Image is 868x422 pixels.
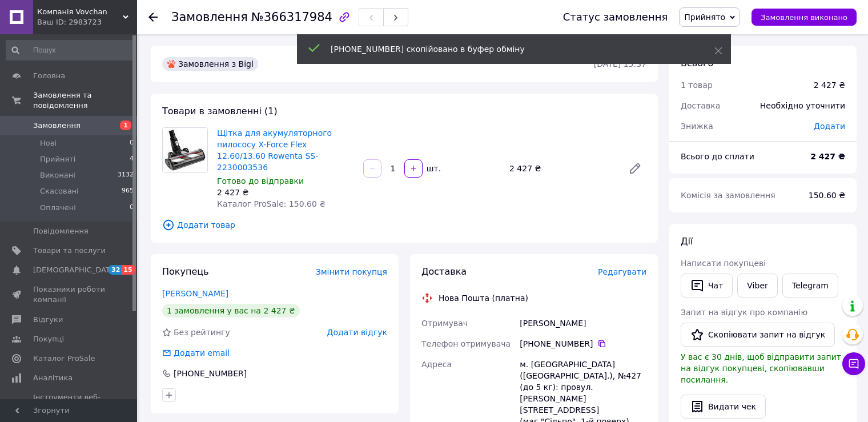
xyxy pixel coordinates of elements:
[40,170,75,180] span: Виконані
[6,40,135,61] input: Пошук
[316,267,387,276] span: Змінити покупця
[148,11,158,23] div: Повернутися назад
[40,154,75,164] span: Прийняті
[217,128,332,172] a: Щітка для акумуляторного пилососу X-Force Flex 12.60/13.60 Rowenta SS-2230003536
[33,71,65,81] span: Головна
[421,339,511,348] span: Телефон отримувача
[162,289,228,298] a: [PERSON_NAME]
[217,187,354,198] div: 2 427 ₴
[33,226,89,236] span: Повідомлення
[681,191,775,200] span: Комісія за замовлення
[33,246,106,256] span: Товари та послуги
[761,13,847,22] span: Замовлення виконано
[598,267,646,276] span: Редагувати
[33,334,64,344] span: Покупці
[163,128,207,172] img: Щітка для акумуляторного пилососу X-Force Flex 12.60/13.60 Rowenta SS-2230003536
[120,120,131,130] span: 1
[33,353,95,364] span: Каталог ProSale
[33,90,137,111] span: Замовлення та повідомлення
[505,160,619,176] div: 2 427 ₴
[752,9,857,26] button: Замовлення виконано
[162,219,646,231] span: Додати товар
[520,338,646,349] div: [PHONE_NUMBER]
[33,315,63,325] span: Відгуки
[37,7,123,17] span: Компанія Vovchan
[681,122,713,131] span: Знижка
[814,122,845,131] span: Додати
[33,392,106,413] span: Інструменти веб-майстра та SEO
[162,106,278,116] span: Товари в замовленні (1)
[33,120,81,131] span: Замовлення
[681,274,733,298] button: Чат
[172,347,231,359] div: Додати email
[130,138,134,148] span: 0
[331,43,686,55] div: [PHONE_NUMBER] скопійовано в буфер обміну
[424,163,442,174] div: шт.
[162,304,300,317] div: 1 замовлення у вас на 2 427 ₴
[162,57,258,71] div: Замовлення з Bigl
[814,79,845,91] div: 2 427 ₴
[810,152,845,161] b: 2 427 ₴
[40,203,76,213] span: Оплачені
[33,373,73,383] span: Аналітика
[681,152,754,161] span: Всього до сплати
[421,360,452,369] span: Адреса
[681,101,720,110] span: Доставка
[842,352,865,375] button: Чат з покупцем
[681,352,841,384] span: У вас є 30 днів, щоб відправити запит на відгук покупцеві, скопіювавши посилання.
[809,191,845,200] span: 150.60 ₴
[681,308,807,317] span: Запит на відгук про компанію
[40,186,79,196] span: Скасовані
[563,11,668,23] div: Статус замовлення
[161,347,231,359] div: Додати email
[162,266,209,277] span: Покупець
[436,292,531,304] div: Нова Пошта (платна)
[122,186,134,196] span: 965
[33,284,106,305] span: Показники роботи компанії
[681,323,835,347] button: Скопіювати запит на відгук
[37,17,137,27] div: Ваш ID: 2983723
[737,274,777,298] a: Viber
[681,395,766,419] button: Видати чек
[251,10,332,24] span: №366317984
[681,236,693,247] span: Дії
[517,313,649,333] div: [PERSON_NAME]
[681,259,766,268] span: Написати покупцеві
[624,157,646,180] a: Редагувати
[33,265,118,275] span: [DEMOGRAPHIC_DATA]
[130,203,134,213] span: 0
[171,10,248,24] span: Замовлення
[684,13,725,22] span: Прийнято
[421,319,468,328] span: Отримувач
[108,265,122,275] span: 32
[753,93,852,118] div: Необхідно уточнити
[122,265,135,275] span: 15
[40,138,57,148] span: Нові
[681,81,713,90] span: 1 товар
[172,368,248,379] div: [PHONE_NUMBER]
[174,328,230,337] span: Без рейтингу
[421,266,467,277] span: Доставка
[217,199,325,208] span: Каталог ProSale: 150.60 ₴
[130,154,134,164] span: 4
[118,170,134,180] span: 3132
[782,274,838,298] a: Telegram
[327,328,387,337] span: Додати відгук
[217,176,304,186] span: Готово до відправки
